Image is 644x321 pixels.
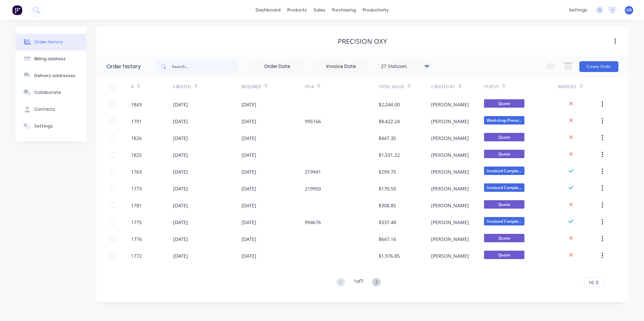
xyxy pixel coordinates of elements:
div: Collaborate [34,90,61,96]
div: [DATE] [241,118,256,125]
div: [PERSON_NAME] [431,219,469,226]
div: Created By [431,84,455,90]
div: $8,422.24 [379,118,400,125]
span: GR [626,7,632,13]
div: [DATE] [241,236,256,243]
button: Delivery addresses [15,67,86,84]
div: [DATE] [241,101,256,108]
button: Create Order [579,61,618,72]
button: Order history [15,34,86,50]
div: Total Value [379,77,431,96]
div: [PERSON_NAME] [431,236,469,243]
div: 994676 [305,219,321,226]
div: 1843 [131,101,142,108]
span: Invoiced Comple... [484,167,524,175]
div: 1 of 7 [354,278,363,287]
div: # [131,77,173,96]
button: Settings [15,118,86,135]
div: $337.48 [379,219,396,226]
div: 1781 [131,202,142,209]
div: [PERSON_NAME] [431,185,469,192]
div: [DATE] [173,202,188,209]
div: productivity [359,5,392,15]
div: [DATE] [173,118,188,125]
div: Created By [431,77,484,96]
span: Quote [484,99,524,108]
button: Billing address [15,50,86,67]
div: settings [566,5,591,15]
div: [DATE] [173,236,188,243]
div: Billing address [34,56,66,62]
div: $308.85 [379,202,396,209]
div: [DATE] [173,185,188,192]
div: [DATE] [173,151,188,158]
div: [DATE] [241,219,256,226]
div: [PERSON_NAME] [431,202,469,209]
div: [DATE] [173,168,188,175]
div: Order history [106,63,141,71]
button: Collaborate [15,84,86,101]
span: Invoiced Comple... [484,183,524,192]
div: [PERSON_NAME] [431,252,469,259]
div: $647.16 [379,236,396,243]
div: Required [241,84,261,90]
div: sales [310,5,329,15]
div: Required [241,77,305,96]
div: 219941 [305,168,321,175]
div: $170.50 [379,185,396,192]
div: [DATE] [241,202,256,209]
input: Invoice Date [313,62,369,72]
div: [DATE] [173,135,188,142]
div: [PERSON_NAME] [431,118,469,125]
div: $447.35 [379,135,396,142]
div: [DATE] [241,135,256,142]
div: [DATE] [173,101,188,108]
div: Settings [34,123,53,129]
div: [DATE] [241,185,256,192]
div: Contacts [34,106,55,112]
div: 219950 [305,185,321,192]
div: Status [484,77,558,96]
input: Order Date [249,62,305,72]
div: [DATE] [173,219,188,226]
div: Delivery addresses [34,73,75,79]
div: Invoiced [558,77,600,96]
span: Workshop Pressi... [484,116,524,124]
img: Factory [12,5,22,15]
span: Quote [484,251,524,259]
div: [PERSON_NAME] [431,101,469,108]
span: Quote [484,234,524,242]
span: Quote [484,133,524,141]
span: Quote [484,150,524,158]
div: 1775 [131,219,142,226]
div: 995166 [305,118,321,125]
div: $299.75 [379,168,396,175]
div: [DATE] [241,151,256,158]
div: Order history [34,39,63,45]
div: [DATE] [241,168,256,175]
div: Created [173,84,191,90]
div: products [284,5,310,15]
button: Contacts [15,101,86,118]
div: $2,244.00 [379,101,400,108]
div: purchasing [329,5,359,15]
div: 1763 [131,168,142,175]
div: [PERSON_NAME] [431,135,469,142]
a: dashboard [252,5,284,15]
div: PO # [305,84,314,90]
div: Total Value [379,84,404,90]
span: Quote [484,200,524,209]
div: $1,531.22 [379,151,400,158]
div: Status [484,84,499,90]
div: Precision Oxy [338,37,387,45]
div: $1,976.85 [379,252,400,259]
span: 10 [588,279,594,286]
div: 1776 [131,236,142,243]
div: [DATE] [241,252,256,259]
div: [PERSON_NAME] [431,151,469,158]
input: Search... [172,60,238,73]
div: Created [173,77,241,96]
div: 1773 [131,185,142,192]
div: 1826 [131,135,142,142]
div: 1825 [131,151,142,158]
